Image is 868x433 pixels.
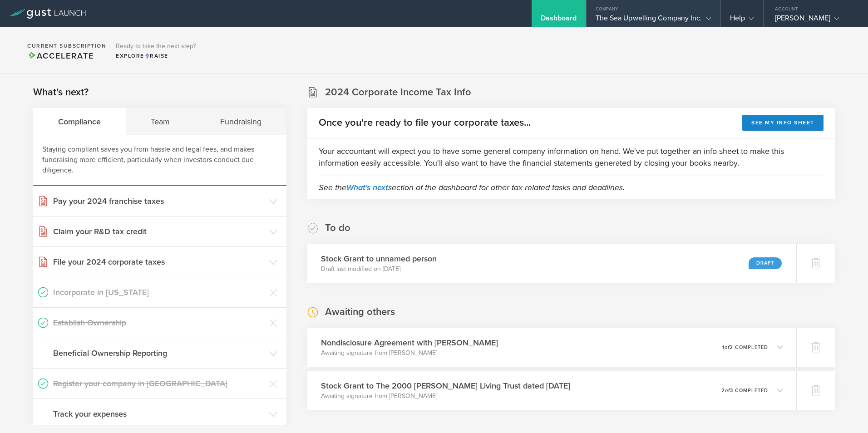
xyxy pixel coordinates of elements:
span: Accelerate [27,51,94,61]
em: of [725,344,730,350]
h3: Incorporate in [US_STATE] [53,286,265,298]
div: Help [730,14,754,27]
em: of [725,388,730,394]
p: Awaiting signature from [PERSON_NAME] [321,392,570,401]
h2: Current Subscription [27,43,106,49]
p: 2 3 completed [721,388,768,393]
h3: Pay your 2024 franchise taxes [53,195,265,207]
p: 1 2 completed [722,345,768,350]
h3: File your 2024 corporate taxes [53,256,265,268]
h3: Stock Grant to The 2000 [PERSON_NAME] Living Trust dated [DATE] [321,380,570,392]
h3: Ready to take the next step? [116,43,196,49]
div: Compliance [33,108,126,135]
h3: Track your expenses [53,408,265,420]
div: Staying compliant saves you from hassle and legal fees, and makes fundraising more efficient, par... [33,135,286,186]
h2: 2024 Corporate Income Tax Info [325,86,471,99]
h2: To do [325,221,350,235]
p: Awaiting signature from [PERSON_NAME] [321,349,498,358]
h3: Claim your R&D tax credit [53,226,265,237]
h3: Stock Grant to unnamed person [321,253,437,265]
p: Draft last modified on [DATE] [321,265,437,274]
div: [PERSON_NAME] [775,14,852,27]
p: Your accountant will expect you to have some general company information on hand. We've put toget... [319,145,824,169]
h3: Establish Ownership [53,317,265,329]
div: Fundraising [195,108,286,135]
div: The Sea Upwelling Company Inc. [596,14,711,27]
h3: Beneficial Ownership Reporting [53,347,265,359]
div: Explore [116,52,196,60]
div: Draft [749,257,782,269]
h3: Nondisclosure Agreement with [PERSON_NAME] [321,337,498,349]
button: See my info sheet [742,115,824,131]
span: Raise [144,53,168,59]
h2: Once you're ready to file your corporate taxes... [319,116,531,129]
h2: What's next? [33,86,89,99]
h2: Awaiting others [325,305,395,319]
em: See the section of the dashboard for other tax related tasks and deadlines. [319,182,625,192]
h3: Register your company in [GEOGRAPHIC_DATA] [53,378,265,389]
div: Dashboard [541,14,577,27]
div: Team [126,108,196,135]
div: Ready to take the next step?ExploreRaise [111,36,200,64]
a: What's next [346,182,388,192]
div: Stock Grant to unnamed personDraft last modified on [DATE]Draft [307,244,796,283]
